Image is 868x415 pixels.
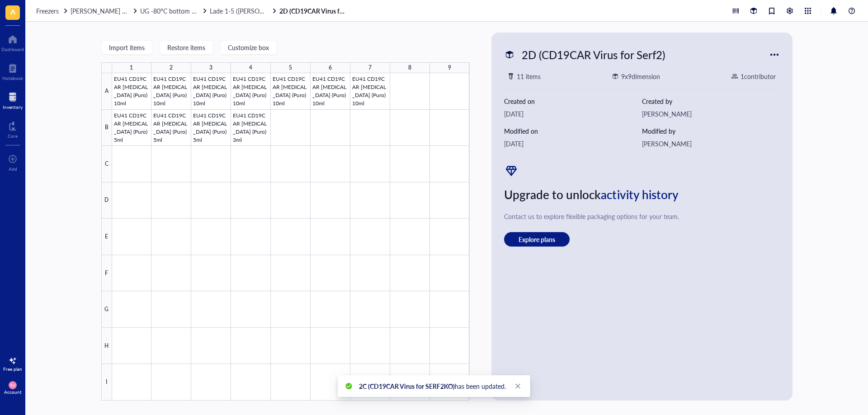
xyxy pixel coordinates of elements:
[515,383,521,389] span: close
[504,96,642,106] div: Created on
[101,291,112,328] div: G
[3,90,23,110] a: Inventory
[519,235,555,243] span: Explore plans
[621,71,660,81] div: 9 x 9 dimension
[513,381,523,391] a: Close
[209,62,212,74] div: 3
[642,139,780,149] div: [PERSON_NAME]
[368,62,372,74] div: 7
[3,366,22,372] div: Free plan
[329,62,332,74] div: 6
[517,71,541,81] div: 11 items
[170,62,173,74] div: 2
[504,232,780,247] a: Explore plans
[71,6,141,15] span: [PERSON_NAME] freezer
[518,45,669,64] div: 2D (CD19CAR Virus for Serf2)
[8,119,18,139] a: Core
[504,126,642,136] div: Modified on
[359,382,506,391] span: has been updated.
[9,166,17,172] div: Add
[642,126,780,136] div: Modified by
[10,6,15,17] span: A
[101,364,112,401] div: I
[10,383,15,387] span: EU
[642,109,780,119] div: [PERSON_NAME]
[504,109,642,119] div: [DATE]
[504,211,780,221] div: Contact us to explore flexible packaging options for your team.
[101,110,112,146] div: B
[220,40,277,55] button: Customize box
[504,185,780,204] div: Upgrade to unlock
[504,139,642,149] div: [DATE]
[504,232,570,247] button: Explore plans
[741,71,776,81] div: 1 contributor
[249,62,252,74] div: 4
[140,7,278,15] a: UG -80°C bottom halfLade 1-5 ([PERSON_NAME]/Tcell)
[101,182,112,219] div: D
[642,96,780,106] div: Created by
[601,186,679,203] span: activity history
[101,219,112,255] div: E
[101,328,112,364] div: H
[101,40,152,55] button: Import items
[101,255,112,292] div: F
[101,146,112,182] div: C
[71,7,138,15] a: [PERSON_NAME] freezer
[8,133,18,139] div: Core
[228,44,269,51] span: Customize box
[160,40,213,55] button: Restore items
[2,75,23,81] div: Notebook
[36,7,69,15] a: Freezers
[140,6,202,15] span: UG -80°C bottom half
[448,62,451,74] div: 9
[167,44,205,51] span: Restore items
[3,104,23,110] div: Inventory
[130,62,133,74] div: 1
[1,47,24,52] div: Dashboard
[1,32,24,52] a: Dashboard
[210,6,304,15] span: Lade 1-5 ([PERSON_NAME]/Tcell)
[101,73,112,110] div: A
[408,62,411,74] div: 8
[36,6,59,15] span: Freezers
[279,7,347,15] a: 2D (CD19CAR Virus for Serf2)
[289,62,292,74] div: 5
[4,389,22,395] div: Account
[109,44,145,51] span: Import items
[359,382,455,391] b: 2C (CD19CAR Virus for SERF2KO)
[2,61,23,81] a: Notebook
